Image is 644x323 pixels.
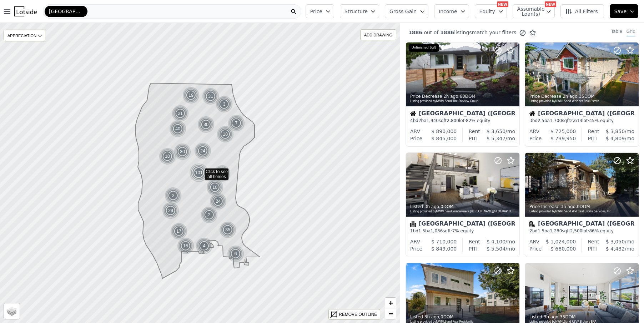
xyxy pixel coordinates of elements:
a: Zoom out [385,308,396,319]
div: /mo [599,128,634,135]
button: Save [610,4,638,18]
div: Rent [588,128,599,135]
div: Price [529,245,542,252]
div: /mo [480,128,515,135]
button: Structure [340,4,379,18]
div: ARV [410,128,420,135]
div: 31 [202,88,219,105]
img: g1.png [227,245,245,262]
div: ARV [529,238,539,245]
a: Zoom in [385,298,396,308]
img: g1.png [177,237,195,254]
span: 1886 [438,30,454,35]
button: Gross Gain [385,4,428,18]
a: Listed 3h ago,0DOMListing provided byNWMLSand Windermere [PERSON_NAME][GEOGRAPHIC_DATA]Condominiu... [406,152,519,257]
div: [GEOGRAPHIC_DATA] ([GEOGRAPHIC_DATA]) [529,111,634,118]
div: [GEOGRAPHIC_DATA] ([GEOGRAPHIC_DATA]) [410,221,515,228]
div: 17 [170,223,187,240]
img: g1.png [206,179,224,196]
div: 35 [219,221,236,238]
span: 2,800 [447,118,459,123]
div: 6 [227,245,244,262]
div: /mo [599,238,634,245]
div: 4 [196,237,213,254]
div: 3 [216,96,233,113]
img: g1.png [216,96,233,113]
div: 24 [210,193,227,210]
div: 29 [162,202,179,219]
span: 1,940 [427,118,439,123]
div: PITI [588,135,597,142]
img: g1.png [182,87,200,104]
div: /mo [478,245,515,252]
div: 10 [206,179,223,196]
div: 19 [182,87,200,104]
div: Price Decrease , 63 DOM [410,94,516,99]
div: [GEOGRAPHIC_DATA] ([GEOGRAPHIC_DATA]) [529,221,634,228]
span: $ 5,504 [487,246,505,252]
img: g1.png [169,120,187,137]
div: 24 [194,142,211,160]
img: g1.png [201,206,218,223]
img: g1.png [202,88,220,105]
span: $ 4,432 [606,246,625,252]
div: PITI [588,245,597,252]
img: House [529,111,535,116]
div: 40 [169,120,186,137]
div: Grid [627,29,635,36]
div: REMOVE OUTLINE [339,311,377,318]
span: Equity [479,8,495,15]
div: Rent [469,238,480,245]
time: 2025-08-11 23:15 [443,94,458,99]
div: Listed , 0 DOM [410,204,516,210]
div: Listed , 35 DOM [529,314,635,320]
div: /mo [597,135,634,142]
div: Price [529,135,542,142]
img: g1.png [213,165,231,182]
img: House [410,111,416,116]
span: $ 3,650 [487,128,505,134]
span: 1,280 [550,228,562,233]
img: g1.png [170,223,188,240]
div: Price Increase , 0 DOM [529,204,635,210]
img: g1.png [159,148,176,165]
img: Condominium [410,221,416,227]
span: $ 1,024,000 [546,239,576,244]
div: Price [410,245,422,252]
span: $ 890,000 [431,128,457,134]
button: Assumable Loan(s) [513,4,555,18]
span: Structure [344,8,367,15]
div: /mo [597,245,634,252]
span: + [388,298,393,307]
span: Price [310,8,322,15]
time: 2025-08-11 21:31 [544,314,558,319]
img: Lotside [14,6,37,16]
div: NEW [545,1,556,7]
div: Listed , 0 DOM [410,314,516,320]
img: g1.png [174,143,191,160]
a: Layers [4,303,20,319]
img: g1.png [194,142,212,160]
span: $ 849,000 [431,246,457,252]
button: Price [306,4,334,18]
div: Listing provided by NWMLS and WPI Real Estate Services, Inc. [529,210,635,214]
span: $ 3,050 [606,239,625,244]
time: 2025-08-11 22:38 [563,94,577,99]
div: /mo [478,135,515,142]
div: /mo [480,238,515,245]
div: 3 bd 2.5 ba sqft lot · 45% equity [529,118,634,123]
img: g1.png [210,193,227,210]
div: 1 bd 1.5 ba sqft · 7% equity [410,228,515,234]
div: 30 [174,143,191,160]
time: 2025-08-11 22:09 [561,204,575,209]
div: 2 [201,206,218,223]
span: $ 725,000 [550,128,576,134]
div: Price Decrease , 35 DOM [529,94,635,99]
span: − [388,309,393,318]
div: APPRECIATION [4,30,45,41]
span: $ 3,850 [606,128,625,134]
span: 2,500 [570,228,582,233]
div: ARV [529,128,539,135]
span: 1886 [408,30,422,35]
img: g3.png [189,163,209,182]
